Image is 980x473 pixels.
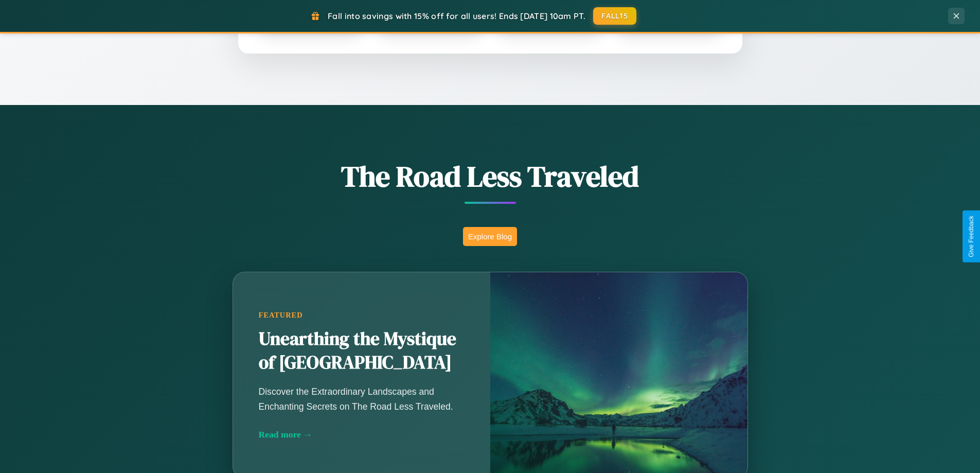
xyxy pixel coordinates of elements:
p: Discover the Extraordinary Landscapes and Enchanting Secrets on The Road Less Traveled. [259,384,465,413]
h1: The Road Less Traveled [182,156,799,196]
button: Explore Blog [463,227,517,246]
span: Fall into savings with 15% off for all users! Ends [DATE] 10am PT. [328,11,585,21]
div: Give Feedback [968,216,975,257]
div: Read more → [259,429,465,440]
div: Featured [259,311,465,320]
h2: Unearthing the Mystique of [GEOGRAPHIC_DATA] [259,327,465,375]
button: FALL15 [593,7,636,25]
